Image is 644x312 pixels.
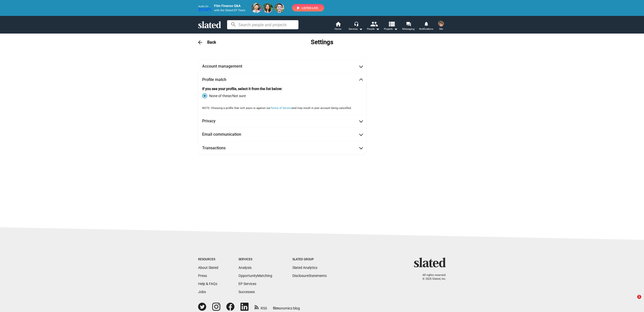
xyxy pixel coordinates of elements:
div: Services [238,258,272,262]
mat-icon: arrow_drop_down [375,26,381,32]
a: Help & FAQs [198,282,217,286]
span: None of these/Not sure [207,93,246,98]
span: Home [334,26,341,32]
mat-panel-title: Account management [202,64,248,69]
a: Press [198,274,207,278]
span: Me [439,26,443,32]
mat-icon: people [370,20,377,27]
span: 1 [637,295,641,299]
p: All rights reserved. © 2025 Slated, Inc. [417,273,446,281]
div: Services [349,26,363,32]
mat-icon: view_list [388,20,395,27]
button: People [364,21,382,32]
mat-icon: arrow_back [197,39,203,45]
mat-expansion-panel-header: Profile match [198,73,366,86]
a: Slated Analytics [292,266,317,270]
h3: Back [207,40,216,45]
a: Messaging [400,21,417,32]
a: Notifications [417,21,435,32]
mat-expansion-panel-header: Transactions [198,141,366,155]
mat-panel-title: Transactions [202,145,248,151]
a: Terms of Service [270,106,292,110]
button: Services [347,21,364,32]
mat-panel-title: Privacy [202,118,248,124]
a: DisclosureStatements [292,274,327,278]
mat-icon: arrow_drop_down [358,26,364,32]
input: Search people and projects [227,20,298,29]
a: filmonomics blog [273,302,300,311]
a: RSS [255,303,267,311]
button: Projects [382,21,400,32]
mat-expansion-panel-header: Email communication [198,128,366,141]
span: film [273,306,279,310]
div: People [367,26,380,32]
mat-icon: arrow_drop_down [393,26,399,32]
div: Profile match [198,87,366,115]
mat-panel-title: Profile match [202,77,248,82]
a: EP Services [238,282,256,286]
img: Tiffany Jelke [438,20,444,26]
h2: Settings [311,38,333,46]
mat-icon: forum [406,22,411,26]
button: Tiffany JelkeMe [435,19,447,33]
span: Messaging [402,26,415,32]
a: Jobs [198,290,206,294]
a: Successes [238,290,255,294]
div: Resources [198,258,218,262]
a: Home [329,21,347,32]
a: Analysis [238,266,252,270]
span: Notifications [419,26,433,32]
mat-icon: notifications [424,21,428,26]
div: Slated Group [292,258,327,262]
mat-expansion-panel-header: Account management [198,60,366,73]
mat-panel-title: Email communication [202,132,248,137]
iframe: Intercom live chat [627,295,639,307]
div: NOTE: Choosing a profile that isn't yours is against our and may result in your account being can... [202,106,362,110]
mat-icon: headset_mic [354,21,358,26]
mat-icon: home [335,21,341,27]
strong: If you see your profile, select it from the list below: [202,87,282,91]
mat-expansion-panel-header: Privacy [198,114,366,128]
span: Projects [384,26,398,32]
a: OpportunityMatching [238,274,272,278]
a: About Slated [198,266,218,270]
img: promo-live-zoom-ep-team4.png [198,3,324,13]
